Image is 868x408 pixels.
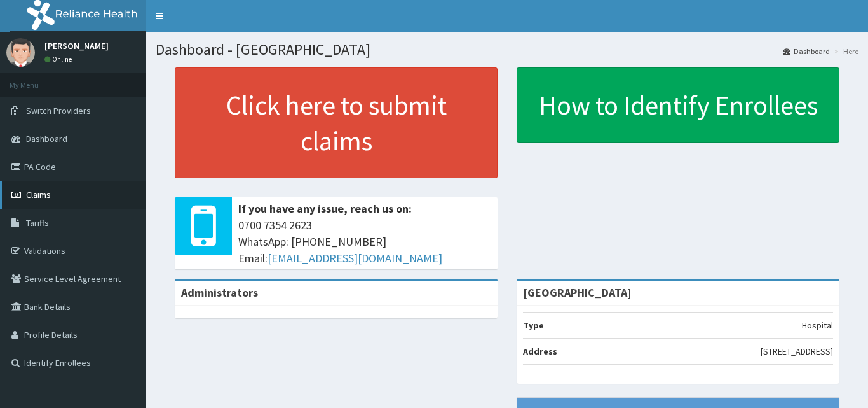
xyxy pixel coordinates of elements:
[802,319,833,332] p: Hospital
[156,41,858,58] h1: Dashboard - [GEOGRAPHIC_DATA]
[523,346,557,357] b: Address
[175,67,498,178] a: Click here to submit claims
[238,217,491,266] span: 0700 7354 2623 WhatsApp: [PHONE_NUMBER] Email:
[26,133,67,144] span: Dashboard
[6,38,35,67] img: User Image
[523,285,632,300] strong: [GEOGRAPHIC_DATA]
[783,46,830,57] a: Dashboard
[523,320,544,331] b: Type
[268,251,442,265] a: [EMAIL_ADDRESS][DOMAIN_NAME]
[26,217,49,229] span: Tariffs
[238,201,412,216] b: If you have any issue, reach us on:
[517,67,839,143] a: How to Identify Enrollees
[26,189,51,200] span: Claims
[44,41,109,50] p: [PERSON_NAME]
[831,46,858,57] li: Here
[44,55,75,64] a: Online
[26,105,91,116] span: Switch Providers
[761,345,833,358] p: [STREET_ADDRESS]
[181,285,258,300] b: Administrators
